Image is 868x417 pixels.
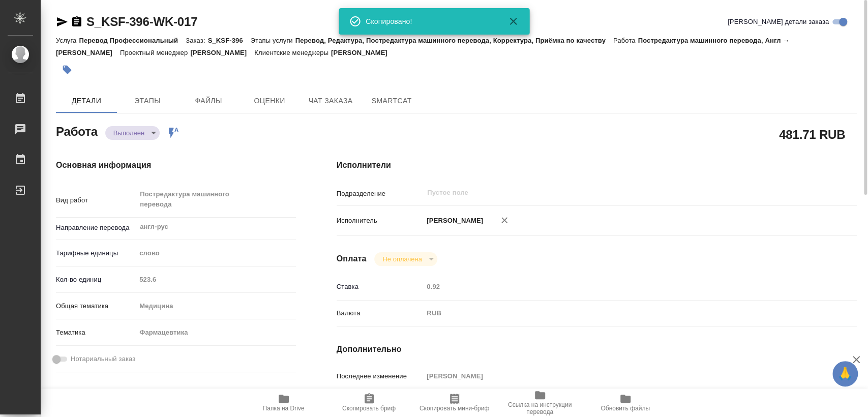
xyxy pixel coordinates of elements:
input: Пустое поле [423,279,813,294]
div: Выполнен [105,126,160,140]
div: Выполнен [374,252,437,266]
a: S_KSF-396-WK-017 [86,15,197,28]
div: Медицина [136,297,295,315]
p: Вид работ [56,195,136,205]
p: Направление перевода [56,223,136,233]
h2: 481.71 RUB [779,126,845,143]
p: Тематика [56,327,136,338]
span: Детали [62,95,111,107]
h2: Работа [56,122,98,140]
button: Удалить исполнителя [493,209,516,231]
button: Папка на Drive [241,389,326,417]
span: 🙏 [836,363,854,384]
p: [PERSON_NAME] [423,216,483,226]
div: слово [136,245,295,262]
span: Файлы [184,95,233,107]
button: Не оплачена [379,255,425,263]
span: Скопировать мини-бриф [420,405,489,412]
p: Клиентские менеджеры [254,49,331,56]
p: Кол-во единиц [56,275,136,285]
h4: Исполнители [337,159,857,171]
p: Проектный менеджер [120,49,190,56]
span: Обновить файлы [601,405,650,412]
p: Исполнитель [337,216,424,226]
button: Закрыть [501,15,525,27]
p: [PERSON_NAME] [190,49,254,56]
span: Нотариальный заказ [71,354,135,364]
input: Пустое поле [426,187,789,199]
span: Папка на Drive [263,405,305,412]
div: Скопировано! [366,16,493,26]
button: Добавить тэг [56,58,78,81]
p: S_KSF-396 [208,37,251,44]
p: Ставка [337,282,424,292]
p: Валюта [337,308,424,318]
p: Перевод Профессиональный [79,37,186,44]
button: Ссылка на инструкции перевода [497,389,583,417]
p: Заказ: [186,37,207,44]
input: Пустое поле [423,369,813,383]
p: Этапы услуги [251,37,295,44]
button: Скопировать ссылку [71,16,83,28]
h4: Основная информация [56,159,296,171]
div: RUB [423,305,813,322]
p: Последнее изменение [337,371,424,381]
button: Обновить файлы [583,389,668,417]
button: Скопировать бриф [326,389,412,417]
span: Этапы [123,95,172,107]
p: Перевод, Редактура, Постредактура машинного перевода, Корректура, Приёмка по качеству [295,37,613,44]
button: Выполнен [110,129,147,137]
input: Пустое поле [136,272,295,287]
p: Работа [613,37,638,44]
p: Услуга [56,37,79,44]
button: Скопировать ссылку для ЯМессенджера [56,16,68,28]
span: SmartCat [367,95,416,107]
span: [PERSON_NAME] детали заказа [728,17,829,27]
h4: Дополнительно [337,343,857,355]
h4: Оплата [337,253,367,265]
p: Подразделение [337,189,424,199]
span: Чат заказа [306,95,355,107]
p: Тарифные единицы [56,248,136,258]
p: [PERSON_NAME] [331,49,395,56]
span: Ссылка на инструкции перевода [503,401,577,415]
button: 🙏 [832,361,858,386]
button: Скопировать мини-бриф [412,389,497,417]
p: Общая тематика [56,301,136,311]
span: Скопировать бриф [342,405,396,412]
span: Оценки [245,95,294,107]
div: Фармацевтика [136,324,295,341]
